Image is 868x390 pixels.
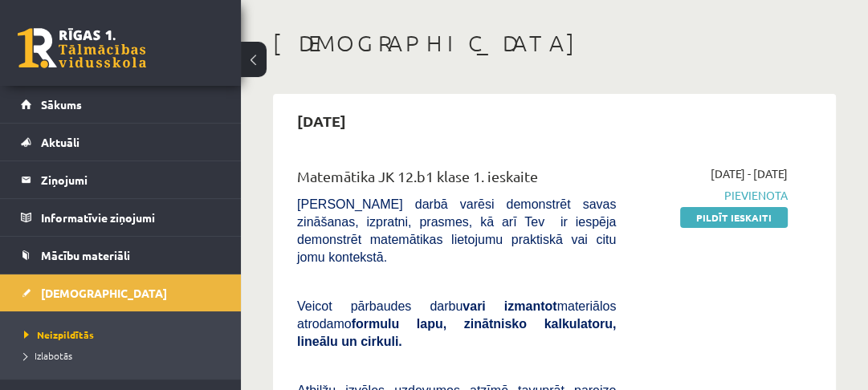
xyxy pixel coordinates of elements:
legend: Informatīvie ziņojumi [41,199,221,236]
a: [DEMOGRAPHIC_DATA] [21,274,221,311]
a: Informatīvie ziņojumi [21,199,221,236]
span: Mācību materiāli [41,248,130,262]
div: Matemātika JK 12.b1 klase 1. ieskaite [297,165,616,195]
b: formulu lapu, zinātnisko kalkulatoru, lineālu un cirkuli. [297,317,616,348]
a: Neizpildītās [24,327,225,342]
a: Rīgas 1. Tālmācības vidusskola [18,28,146,68]
span: Sākums [41,97,82,112]
a: Ziņojumi [21,161,221,198]
span: Neizpildītās [24,328,94,341]
span: Aktuāli [41,135,79,149]
a: Sākums [21,86,221,123]
span: Izlabotās [24,349,72,362]
a: Aktuāli [21,124,221,160]
span: Pievienota [640,187,788,204]
span: Veicot pārbaudes darbu materiālos atrodamo [297,299,616,348]
span: [PERSON_NAME] darbā varēsi demonstrēt savas zināšanas, izpratni, prasmes, kā arī Tev ir iespēja d... [297,197,616,264]
h1: [DEMOGRAPHIC_DATA] [273,30,836,57]
a: Mācību materiāli [21,237,221,274]
a: Izlabotās [24,348,225,363]
span: [DATE] - [DATE] [711,165,788,182]
b: vari izmantot [463,299,556,313]
a: Pildīt ieskaiti [680,207,788,228]
legend: Ziņojumi [41,161,221,198]
h2: [DATE] [281,102,362,140]
span: [DEMOGRAPHIC_DATA] [41,286,167,300]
